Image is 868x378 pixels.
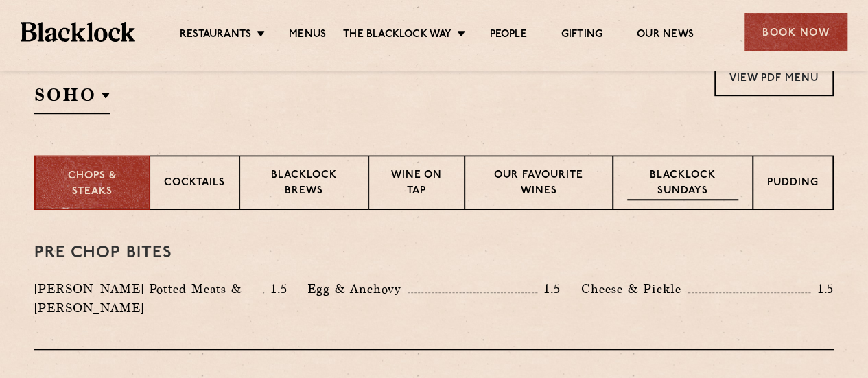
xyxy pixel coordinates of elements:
p: 1.5 [810,280,834,298]
p: Cocktails [164,176,225,193]
h2: SOHO [34,83,110,114]
p: 1.5 [537,280,561,298]
a: Menus [289,28,326,43]
p: Wine on Tap [383,168,450,200]
p: Egg & Anchovy [307,279,408,298]
img: BL_Textured_Logo-footer-cropped.svg [21,22,135,41]
a: Gifting [561,28,602,43]
a: Restaurants [180,28,251,43]
a: Our News [637,28,694,43]
p: 1.5 [264,280,288,298]
p: [PERSON_NAME] Potted Meats & [PERSON_NAME] [34,279,263,318]
p: Blacklock Sundays [627,168,738,200]
a: The Blacklock Way [343,28,451,43]
p: Blacklock Brews [254,168,354,200]
h3: Pre Chop Bites [34,244,834,262]
p: Our favourite wines [479,168,598,200]
p: Chops & Steaks [49,169,135,200]
a: People [489,28,526,43]
a: View PDF Menu [714,58,834,96]
div: Book Now [744,13,847,51]
p: Cheese & Pickle [581,279,688,298]
p: Pudding [767,176,819,193]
